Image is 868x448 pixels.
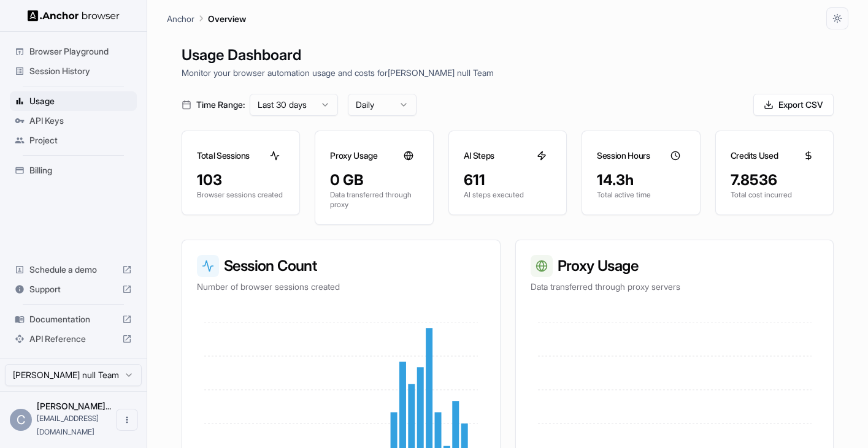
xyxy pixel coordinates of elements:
[10,260,137,279] div: Schedule a demo
[29,134,132,146] span: Project
[116,409,138,431] button: Open menu
[167,12,194,25] p: Anchor
[182,44,834,66] h1: Usage Dashboard
[10,111,137,131] div: API Keys
[197,255,485,277] h3: Session Count
[731,170,818,190] div: 7.8536
[10,161,137,180] div: Billing
[330,190,418,210] p: Data transferred through proxy
[29,313,117,325] span: Documentation
[196,99,245,111] span: Time Range:
[37,414,99,436] span: ctwj88@gmail.com
[597,170,685,190] div: 14.3h
[731,150,778,162] h3: Credits Used
[464,190,551,200] p: AI steps executed
[10,279,137,299] div: Support
[10,61,137,81] div: Session History
[29,333,117,345] span: API Reference
[330,170,418,190] div: 0 GB
[29,45,132,58] span: Browser Playground
[208,12,246,25] p: Overview
[29,95,132,107] span: Usage
[597,190,685,200] p: Total active time
[167,12,246,25] nav: breadcrumb
[10,91,137,111] div: Usage
[29,264,117,276] span: Schedule a demo
[464,150,494,162] h3: AI Steps
[464,170,551,190] div: 611
[330,150,377,162] h3: Proxy Usage
[29,164,132,177] span: Billing
[197,170,285,190] div: 103
[197,281,485,293] p: Number of browser sessions created
[10,329,137,349] div: API Reference
[28,10,120,21] img: Anchor Logo
[10,42,137,61] div: Browser Playground
[753,94,834,116] button: Export CSV
[597,150,650,162] h3: Session Hours
[29,115,132,127] span: API Keys
[10,309,137,329] div: Documentation
[731,190,818,200] p: Total cost incurred
[37,401,111,411] span: Charlie Jones null
[197,190,285,200] p: Browser sessions created
[197,150,250,162] h3: Total Sessions
[182,66,834,79] p: Monitor your browser automation usage and costs for [PERSON_NAME] null Team
[10,131,137,150] div: Project
[531,255,819,277] h3: Proxy Usage
[29,283,117,295] span: Support
[10,409,32,431] div: C
[531,281,819,293] p: Data transferred through proxy servers
[29,65,132,77] span: Session History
